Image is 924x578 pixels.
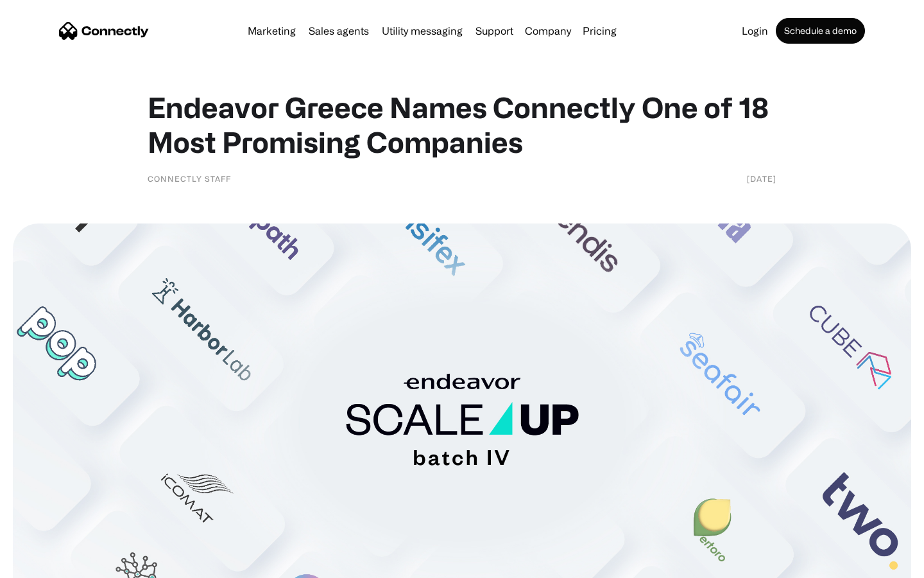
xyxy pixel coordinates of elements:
[525,22,571,40] div: Company
[26,556,77,574] ul: Language list
[377,26,468,36] a: Utility messaging
[747,172,776,185] div: [DATE]
[577,26,622,36] a: Pricing
[470,26,518,36] a: Support
[13,556,77,574] aside: Language selected: English
[148,172,231,185] div: Connectly Staff
[304,26,374,36] a: Sales agents
[148,90,776,159] h1: Endeavor Greece Names Connectly One of 18 Most Promising Companies
[776,18,865,44] a: Schedule a demo
[243,26,301,36] a: Marketing
[737,26,773,36] a: Login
